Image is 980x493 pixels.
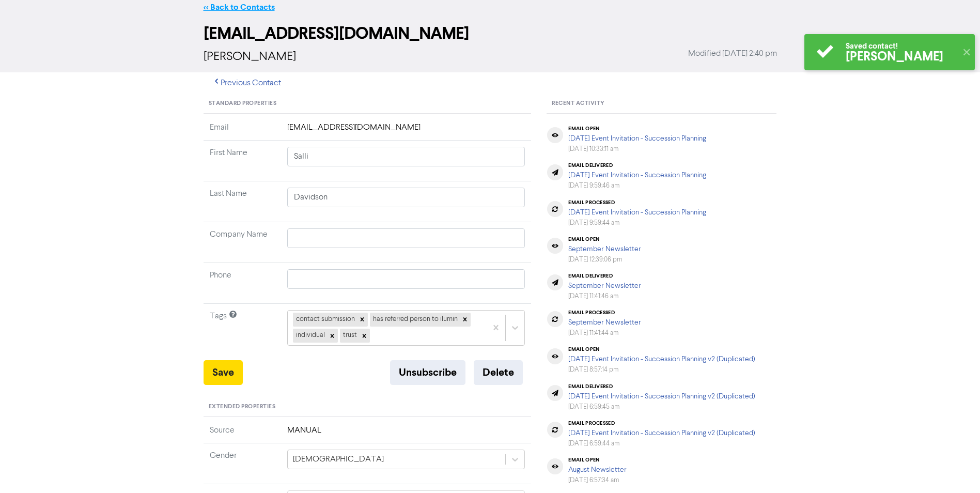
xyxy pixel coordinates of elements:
[204,2,275,12] a: << Back to Contacts
[370,313,459,326] div: has referred person to ilumin
[568,135,706,142] a: [DATE] Event Invitation - Succession Planning
[568,457,627,463] div: email open
[568,466,627,473] a: August Newsletter
[928,443,980,493] iframe: Chat Widget
[568,393,755,400] a: [DATE] Event Invitation - Succession Planning v2 (Duplicated)
[281,121,532,141] td: [EMAIL_ADDRESS][DOMAIN_NAME]
[293,453,384,466] div: [DEMOGRAPHIC_DATA]
[204,24,777,43] h2: [EMAIL_ADDRESS][DOMAIN_NAME]
[390,360,465,385] button: Unsubscribe
[204,141,281,181] td: First Name
[293,329,326,342] div: individual
[204,222,281,263] td: Company Name
[281,424,532,443] td: MANUAL
[568,126,706,132] div: email open
[568,365,755,375] div: [DATE] 8:57:14 pm
[568,236,641,242] div: email open
[568,282,641,289] a: September Newsletter
[568,420,755,426] div: email processed
[568,199,706,206] div: email processed
[568,255,641,265] div: [DATE] 12:39:06 pm
[204,397,532,417] div: Extended Properties
[204,121,281,141] td: Email
[568,172,706,179] a: [DATE] Event Invitation - Succession Planning
[568,439,755,449] div: [DATE] 6:59:44 am
[568,181,706,191] div: [DATE] 9:59:46 am
[568,475,627,485] div: [DATE] 6:57:34 am
[204,51,296,63] span: [PERSON_NAME]
[204,72,290,94] button: Previous Contact
[547,94,776,114] div: Recent Activity
[204,360,243,385] button: Save
[568,356,755,363] a: [DATE] Event Invitation - Succession Planning v2 (Duplicated)
[568,429,755,437] a: [DATE] Event Invitation - Succession Planning v2 (Duplicated)
[568,319,641,326] a: September Newsletter
[568,383,755,390] div: email delivered
[568,245,641,253] a: September Newsletter
[568,273,641,279] div: email delivered
[568,218,706,228] div: [DATE] 9:59:44 am
[846,52,957,63] div: [PERSON_NAME]
[204,443,281,484] td: Gender
[568,310,641,316] div: email processed
[568,144,706,154] div: [DATE] 10:33:11 am
[204,263,281,304] td: Phone
[474,360,523,385] button: Delete
[568,291,641,301] div: [DATE] 11:41:46 am
[204,424,281,443] td: Source
[293,313,356,326] div: contact submission
[688,48,777,60] span: Modified [DATE] 2:40 pm
[204,94,532,114] div: Standard Properties
[846,41,957,52] div: Saved contact!
[204,181,281,222] td: Last Name
[204,304,281,360] td: Tags
[568,209,706,216] a: [DATE] Event Invitation - Succession Planning
[568,162,706,168] div: email delivered
[568,346,755,352] div: email open
[568,328,641,338] div: [DATE] 11:41:44 am
[340,329,359,342] div: trust
[568,402,755,412] div: [DATE] 6:59:45 am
